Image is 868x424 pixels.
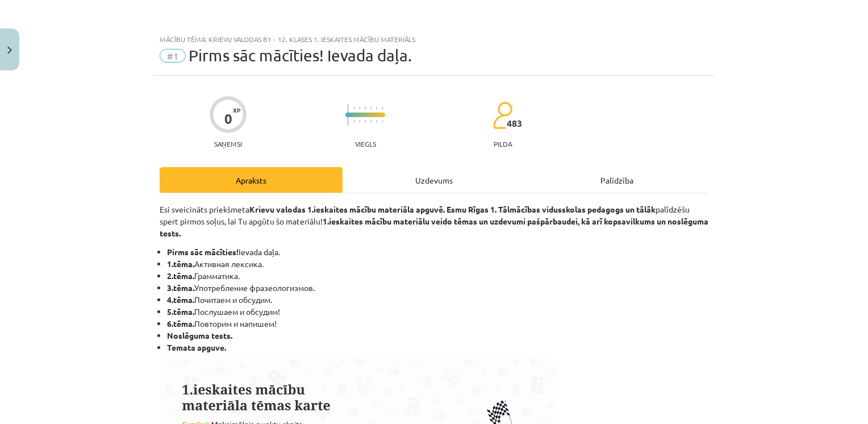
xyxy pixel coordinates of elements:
li: Почитаем и обсудим. [167,294,708,306]
p: Viegls [355,140,376,148]
li: Ievada daļa. [167,246,708,258]
strong: 1.ieskaites mācību materiālu veido tēmas un uzdevumi pašpārbaudei, kā arī kopsavilkums un noslēgu... [160,216,708,238]
span: XP [233,107,240,113]
div: Apraksts [160,167,343,193]
b: Noslēguma tests. [167,330,232,340]
li: Активная лексика. [167,258,708,270]
img: icon-short-line-57e1e144782c952c97e751825c79c345078a6d821885a25fce030b3d8c18986b.svg [359,120,360,123]
div: Palīdzība [525,167,708,193]
img: icon-short-line-57e1e144782c952c97e751825c79c345078a6d821885a25fce030b3d8c18986b.svg [353,107,354,110]
p: Esi sveicināts priekšmeta palīdzēšu spert pirmos soļus, lai Tu apgūtu šo materiālu! [160,203,708,239]
li: Послушаем и обсудим! [167,306,708,318]
b: 1.tēma. [167,259,194,269]
strong: Krievu valodas 1.ieskaites mācību materiāla apguvē. Esmu Rīgas 1. Tālmācības vidusskolas pedagogs... [249,204,656,214]
b: Temata apguve. [167,342,226,352]
b: 5.tēma. [167,306,194,317]
img: icon-close-lesson-0947bae3869378f0d4975bcd49f059093ad1ed9edebbc8119c70593378902aed.svg [7,47,12,54]
b: 4.tēma. [167,294,194,305]
li: Грамматика. [167,270,708,282]
p: pilda [494,140,512,148]
b: 6.tēma. [167,318,194,329]
img: icon-short-line-57e1e144782c952c97e751825c79c345078a6d821885a25fce030b3d8c18986b.svg [382,120,383,123]
li: Повторим и напишем! [167,318,708,330]
img: icon-short-line-57e1e144782c952c97e751825c79c345078a6d821885a25fce030b3d8c18986b.svg [370,120,372,123]
img: icon-short-line-57e1e144782c952c97e751825c79c345078a6d821885a25fce030b3d8c18986b.svg [359,107,360,110]
div: Uzdevums [343,167,525,193]
div: 0 [224,111,232,127]
div: Mācību tēma: Krievu valodas b1 - 12. klases 1. ieskaites mācību materiāls [160,35,708,43]
span: #1 [160,49,186,63]
span: 483 [507,118,522,128]
li: Употребление фразеологизмов. [167,282,708,294]
b: 2.tēma. [167,271,194,281]
img: icon-short-line-57e1e144782c952c97e751825c79c345078a6d821885a25fce030b3d8c18986b.svg [353,120,354,123]
img: students-c634bb4e5e11cddfef0936a35e636f08e4e9abd3cc4e673bd6f9a4125e45ecb1.svg [493,101,512,130]
img: icon-short-line-57e1e144782c952c97e751825c79c345078a6d821885a25fce030b3d8c18986b.svg [365,120,366,123]
p: Saņemsi [210,140,247,148]
img: icon-short-line-57e1e144782c952c97e751825c79c345078a6d821885a25fce030b3d8c18986b.svg [376,107,377,110]
img: icon-short-line-57e1e144782c952c97e751825c79c345078a6d821885a25fce030b3d8c18986b.svg [365,107,366,110]
b: Pirms sāc mācīties! [167,247,239,257]
img: icon-short-line-57e1e144782c952c97e751825c79c345078a6d821885a25fce030b3d8c18986b.svg [376,120,377,123]
img: icon-short-line-57e1e144782c952c97e751825c79c345078a6d821885a25fce030b3d8c18986b.svg [382,107,383,110]
img: icon-short-line-57e1e144782c952c97e751825c79c345078a6d821885a25fce030b3d8c18986b.svg [370,107,372,110]
img: icon-long-line-d9ea69661e0d244f92f715978eff75569469978d946b2353a9bb055b3ed8787d.svg [348,104,349,126]
span: Pirms sāc mācīties! Ievada daļa. [189,46,412,65]
b: 3.tēma. [167,282,194,293]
